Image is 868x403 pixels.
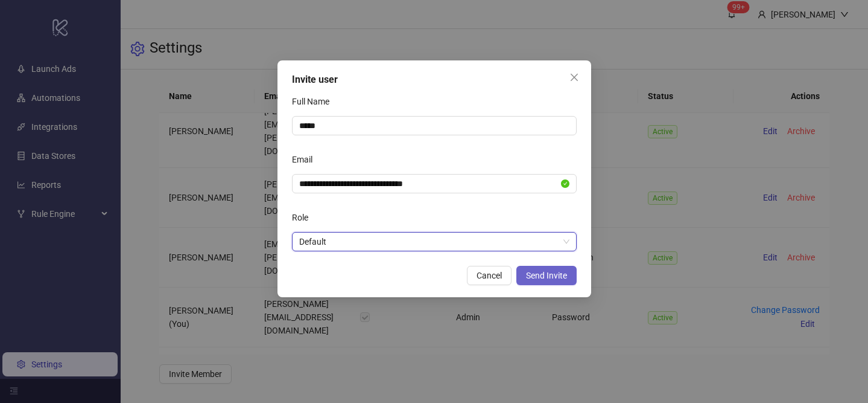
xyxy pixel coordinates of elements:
[526,271,567,280] span: Send Invite
[569,73,579,82] span: close
[292,150,320,169] label: Email
[299,177,559,190] input: Email
[292,208,316,227] label: Role
[292,73,577,87] div: Invite user
[516,266,577,285] button: Send Invite
[292,92,337,111] label: Full Name
[292,116,577,135] input: Full Name
[565,68,584,87] button: Close
[477,271,502,280] span: Cancel
[467,266,512,285] button: Cancel
[299,233,569,251] span: Default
